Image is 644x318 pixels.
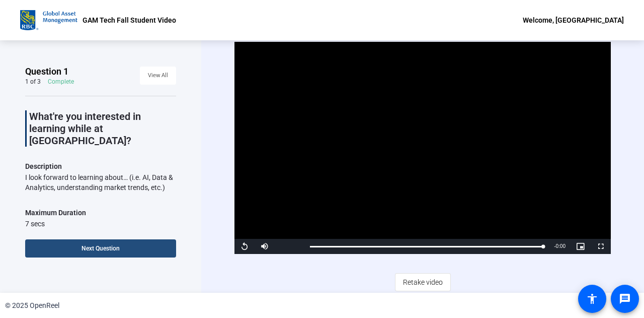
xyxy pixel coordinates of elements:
button: Fullscreen [591,239,611,254]
div: Progress Bar [310,246,544,247]
span: View All [148,68,168,83]
p: Description [25,160,176,172]
span: Next Question [82,245,120,252]
button: Mute [255,239,275,254]
span: - [554,243,555,249]
span: 0:00 [556,243,566,249]
button: Replay [234,239,255,254]
div: I look forward to learning about… (i.e. AI, Data & Analytics, understanding market trends, etc.) [25,172,176,193]
button: Next Question [25,239,176,258]
div: 7 secs [25,219,86,229]
button: Retake video [395,273,451,291]
p: What're you interested in learning while at [GEOGRAPHIC_DATA]? [29,110,176,147]
mat-icon: accessibility [586,293,598,305]
div: Video Player [234,42,611,254]
span: Retake video [403,273,443,292]
mat-icon: message [619,293,631,305]
div: © 2025 OpenReel [5,300,59,311]
div: 1 of 3 [25,78,41,86]
div: Maximum Duration [25,207,86,219]
img: OpenReel logo [20,10,77,30]
div: Welcome, [GEOGRAPHIC_DATA] [523,14,624,26]
span: Question 1 [25,66,68,78]
p: GAM Tech Fall Student Video [83,14,176,26]
div: Complete [48,78,74,86]
button: View All [140,67,176,85]
button: Picture-in-Picture [571,239,591,254]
